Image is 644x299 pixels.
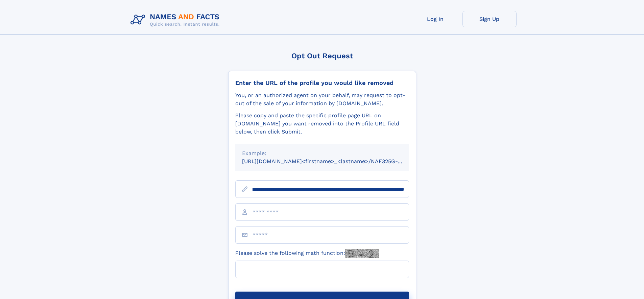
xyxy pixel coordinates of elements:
[228,52,416,60] div: Opt Out Request
[235,112,409,136] div: Please copy and paste the specific profile page URL on [DOMAIN_NAME] you want removed into the Pr...
[235,249,379,258] label: Please solve the following math function:
[242,149,402,157] div: Example:
[408,11,462,27] a: Log In
[128,11,225,29] img: Logo Names and Facts
[235,79,409,87] div: Enter the URL of the profile you would like removed
[242,158,422,165] small: [URL][DOMAIN_NAME]<firstname>_<lastname>/NAF325G-xxxxxxxx
[462,11,517,27] a: Sign Up
[235,91,409,108] div: You, or an authorized agent on your behalf, may request to opt-out of the sale of your informatio...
